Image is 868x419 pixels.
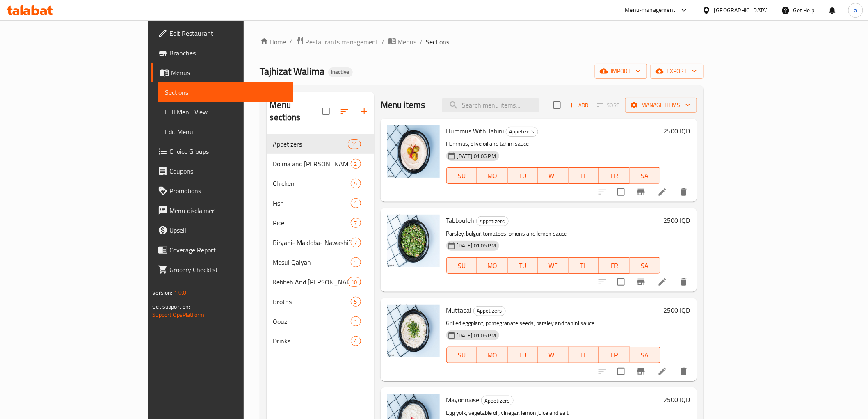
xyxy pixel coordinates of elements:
[351,337,361,345] span: 4
[169,265,286,275] span: Grocery Checklist
[541,260,565,272] span: WE
[151,63,293,82] a: Menus
[477,217,508,226] span: Appetizers
[273,257,351,267] span: Mosul Qalyah
[260,62,325,80] span: Tajhizat Walima
[351,218,361,228] div: items
[169,186,286,196] span: Promotions
[480,170,504,182] span: MO
[481,396,514,405] div: Appetizers
[351,336,361,346] div: items
[477,257,507,274] button: MO
[273,159,351,169] span: Dolma and [PERSON_NAME]
[335,101,354,121] span: Sort sections
[474,306,505,316] span: Appetizers
[351,179,361,188] div: items
[548,96,566,114] span: Select section
[151,220,293,240] a: Upsell
[273,198,351,208] span: Fish
[267,233,374,252] div: Biryani- Makloba- Nawashif7
[151,142,293,161] a: Choice Groups
[511,349,535,361] span: TU
[165,127,286,137] span: Edit Menu
[273,336,351,346] div: Drinks
[306,37,379,47] span: Restaurants management
[541,170,565,182] span: WE
[450,349,474,361] span: SU
[511,260,535,272] span: TU
[158,102,293,122] a: Full Menu View
[664,305,690,316] h6: 2500 IQD
[381,99,425,111] h2: Menu items
[446,167,477,184] button: SU
[273,277,348,287] span: Kebbeh And [PERSON_NAME]
[612,183,630,201] span: Select to update
[446,318,660,328] p: Grilled eggplant, pomegranate seeds, parsley and tahini sauce
[267,272,374,292] div: Kebbeh And [PERSON_NAME]10
[630,257,660,274] button: SA
[674,362,694,381] button: delete
[165,87,286,97] span: Sections
[169,48,286,58] span: Branches
[508,257,538,274] button: TU
[273,277,348,287] div: Kebbeh And Borek
[601,66,641,76] span: import
[267,154,374,174] div: Dolma and [PERSON_NAME]2
[446,408,660,418] p: Egg yolk, vegetable oil, vinegar, lemon juice and salt
[152,301,190,312] span: Get support on:
[572,260,596,272] span: TH
[538,257,569,274] button: WE
[351,160,361,168] span: 2
[420,37,423,47] li: /
[633,260,657,272] span: SA
[151,181,293,201] a: Promotions
[630,347,660,363] button: SA
[631,182,651,202] button: Branch-specific-item
[169,166,286,176] span: Coupons
[351,239,361,247] span: 7
[267,292,374,311] div: Broths5
[351,297,361,307] div: items
[674,272,694,292] button: delete
[273,179,351,188] span: Chicken
[267,193,374,213] div: Fish1
[477,347,507,363] button: MO
[169,147,286,156] span: Choice Groups
[508,167,538,184] button: TU
[658,366,667,376] a: Edit menu item
[454,242,499,250] span: [DATE] 01:06 PM
[273,316,351,326] span: Qouzi
[446,125,504,137] span: Hummus With Tahini
[450,170,474,182] span: SU
[348,140,361,148] span: 11
[631,272,651,292] button: Branch-specific-item
[270,99,322,124] h2: Menu sections
[387,125,440,178] img: Hummus With Tahini
[348,278,361,286] span: 10
[169,28,286,38] span: Edit Restaurant
[454,332,499,339] span: [DATE] 01:06 PM
[541,349,565,361] span: WE
[569,347,599,363] button: TH
[446,304,472,316] span: Muttabal
[351,198,361,208] div: items
[169,206,286,215] span: Menu disclaimer
[151,260,293,279] a: Grocery Checklist
[273,238,351,247] span: Biryani- Makloba- Nawashif
[260,37,704,47] nav: breadcrumb
[633,170,657,182] span: SA
[566,99,592,112] button: Add
[273,297,351,307] span: Broths
[538,167,569,184] button: WE
[151,23,293,43] a: Edit Restaurant
[592,99,625,112] span: Select section first
[599,257,630,274] button: FR
[328,67,353,77] div: Inactive
[354,101,374,121] button: Add section
[599,167,630,184] button: FR
[603,349,626,361] span: FR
